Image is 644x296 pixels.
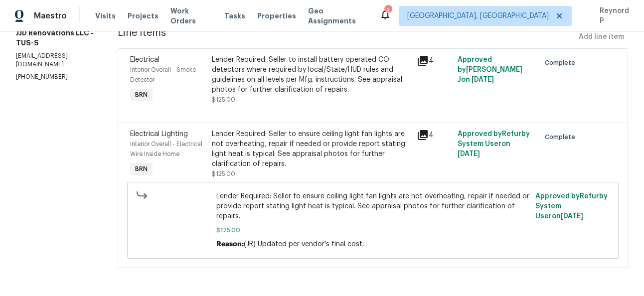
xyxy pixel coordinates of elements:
[472,76,494,83] span: [DATE]
[458,131,530,157] span: Approved by Refurby System User on
[212,97,235,103] span: $125.00
[216,225,529,235] span: $125.00
[130,56,160,63] span: Electrical
[545,58,579,68] span: Complete
[308,6,367,26] span: Geo Assignments
[535,193,608,220] span: Approved by Refurby System User on
[384,6,391,16] div: 3
[407,11,549,21] span: [GEOGRAPHIC_DATA], [GEOGRAPHIC_DATA]
[244,241,364,248] span: (JR) Updated per vendor's final cost.
[458,56,522,83] span: Approved by [PERSON_NAME] J on
[212,129,411,169] div: Lender Required: Seller to ensure ceiling light fan lights are not overheating, repair if needed ...
[130,67,196,83] span: Interior Overall - Smoke Detector
[417,129,452,141] div: 4
[16,28,94,48] h5: JJD Renovations LLC - TUS-S
[596,6,629,26] span: Reynord P
[212,171,235,177] span: $125.00
[257,11,296,21] span: Properties
[118,28,575,46] span: Line Items
[95,11,116,21] span: Visits
[417,55,452,67] div: 4
[224,12,245,19] span: Tasks
[130,131,188,138] span: Electrical Lighting
[128,11,159,21] span: Projects
[458,150,480,157] span: [DATE]
[212,55,411,95] div: Lender Required: Seller to install battery operated CO detectors where required by local/State/HU...
[216,241,244,248] span: Reason:
[131,90,152,100] span: BRN
[16,52,94,69] p: [EMAIL_ADDRESS][DOMAIN_NAME]
[170,6,212,26] span: Work Orders
[131,164,152,174] span: BRN
[216,191,529,221] span: Lender Required: Seller to ensure ceiling light fan lights are not overheating, repair if needed ...
[561,213,583,220] span: [DATE]
[16,73,94,81] p: [PHONE_NUMBER]
[130,141,202,157] span: Interior Overall - Electrical Wire Inside Home
[34,11,67,21] span: Maestro
[545,132,579,142] span: Complete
